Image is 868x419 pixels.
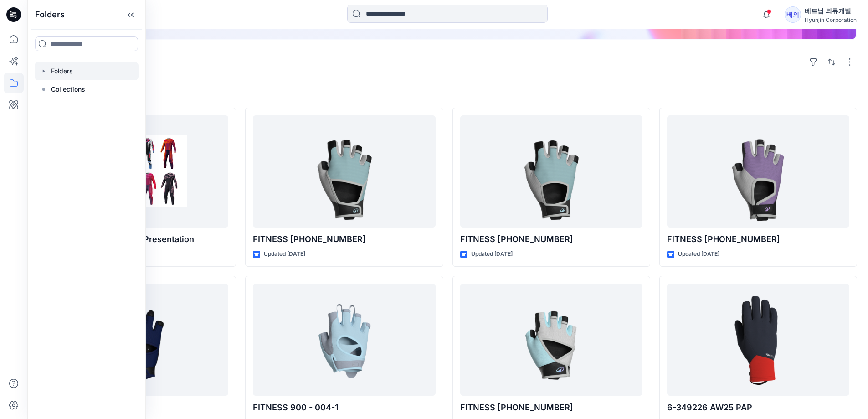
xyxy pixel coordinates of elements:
[805,5,857,16] div: 베트남 의류개발
[667,115,849,228] a: FITNESS 900-008-1
[471,249,513,259] p: Updated [DATE]
[785,6,801,23] div: 베의
[805,16,857,23] div: Hyunjin Corporation
[51,84,85,95] p: Collections
[667,284,849,396] a: 6-349226 AW25 PAP
[667,401,849,414] p: 6-349226 AW25 PAP
[678,249,719,259] p: Updated [DATE]
[264,249,305,259] p: Updated [DATE]
[667,233,849,246] p: FITNESS [PHONE_NUMBER]
[253,115,435,228] a: FITNESS 900-008-3
[460,233,642,246] p: FITNESS [PHONE_NUMBER]
[460,115,642,228] a: FITNESS 900-008-2
[460,284,642,396] a: FITNESS 900-006-1
[253,233,435,246] p: FITNESS [PHONE_NUMBER]
[38,88,857,98] h4: Styles
[253,401,435,414] p: FITNESS 900 - 004-1
[253,284,435,396] a: FITNESS 900 - 004-1
[460,401,642,414] p: FITNESS [PHONE_NUMBER]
